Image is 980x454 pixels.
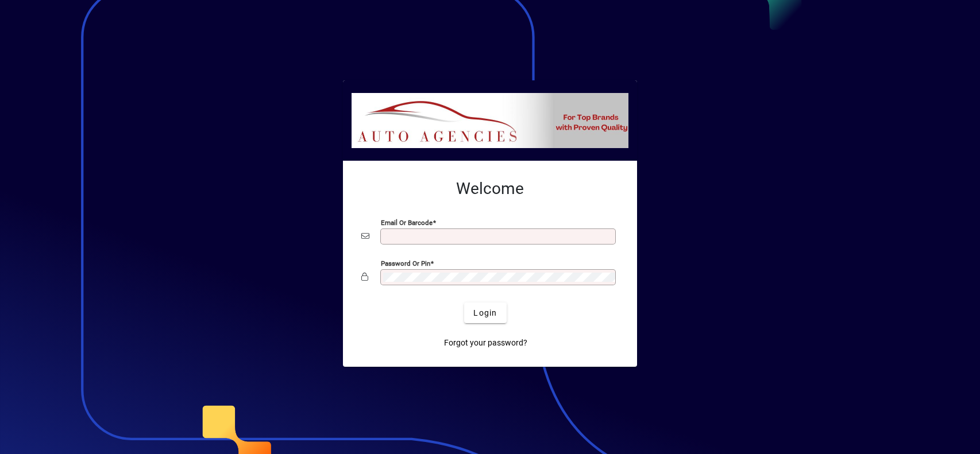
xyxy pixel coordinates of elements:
h2: Welcome [361,179,619,199]
mat-label: Email or Barcode [381,219,433,227]
span: Login [473,307,497,319]
a: Forgot your password? [439,332,532,353]
span: Forgot your password? [444,337,527,349]
mat-label: Password or Pin [381,259,430,267]
button: Login [464,302,506,323]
